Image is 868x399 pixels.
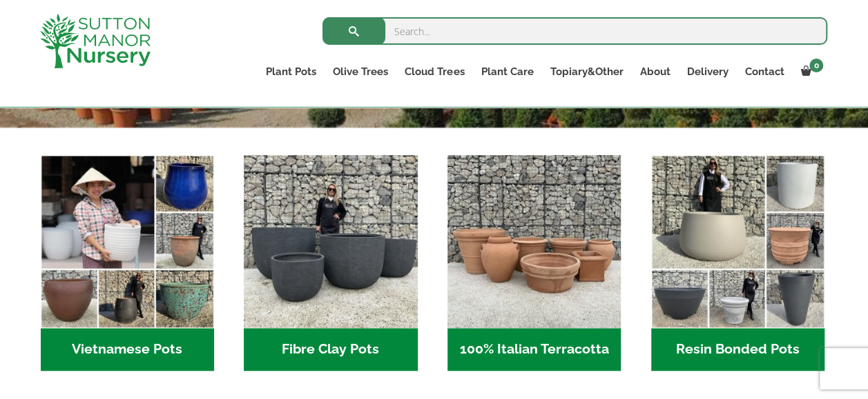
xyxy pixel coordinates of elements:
img: logo [40,14,151,68]
img: Home - 1B137C32 8D99 4B1A AA2F 25D5E514E47D 1 105 c [447,155,621,328]
h2: Vietnamese Pots [41,328,214,371]
a: Visit product category Resin Bonded Pots [651,155,824,371]
a: Visit product category Fibre Clay Pots [244,155,417,371]
img: Home - 8194B7A3 2818 4562 B9DD 4EBD5DC21C71 1 105 c 1 [244,155,417,328]
span: 0 [809,59,823,72]
img: Home - 6E921A5B 9E2F 4B13 AB99 4EF601C89C59 1 105 c [41,155,214,328]
a: Plant Care [472,62,541,81]
a: Delivery [678,62,736,81]
a: Olive Trees [325,62,396,81]
img: Home - 67232D1B A461 444F B0F6 BDEDC2C7E10B 1 105 c [651,155,824,328]
h2: 100% Italian Terracotta [447,328,621,371]
a: Contact [736,62,792,81]
a: About [631,62,678,81]
h2: Fibre Clay Pots [244,328,417,371]
a: Cloud Trees [396,62,472,81]
h2: Resin Bonded Pots [651,328,824,371]
a: 0 [792,62,827,81]
a: Visit product category 100% Italian Terracotta [447,155,621,371]
a: Topiary&Other [541,62,631,81]
a: Plant Pots [258,62,325,81]
input: Search... [322,17,827,45]
a: Visit product category Vietnamese Pots [41,155,214,371]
